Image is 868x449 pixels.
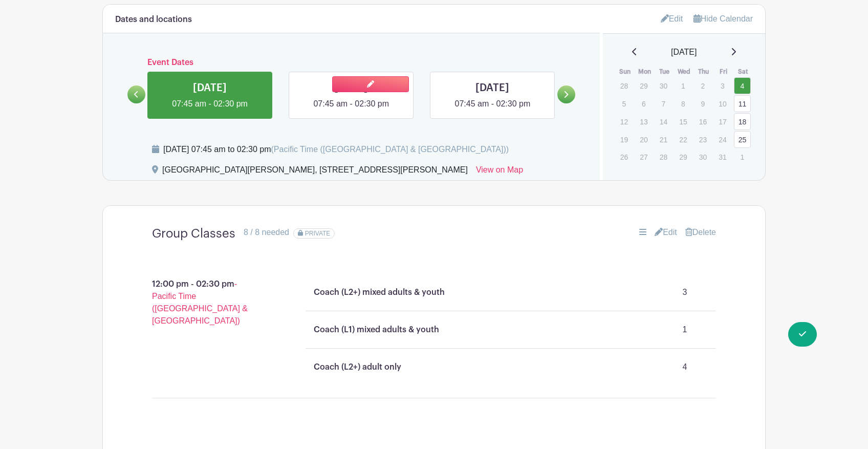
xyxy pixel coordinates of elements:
div: [GEOGRAPHIC_DATA][PERSON_NAME], [STREET_ADDRESS][PERSON_NAME] [162,164,468,180]
p: 28 [655,149,672,165]
a: 11 [734,95,751,112]
span: - Pacific Time ([GEOGRAPHIC_DATA] & [GEOGRAPHIC_DATA]) [152,280,248,325]
p: 14 [655,114,672,130]
p: 22 [675,132,691,147]
th: Wed [674,67,694,77]
p: 29 [675,149,691,165]
p: 17 [714,114,731,130]
th: Tue [655,67,675,77]
p: 29 [635,78,652,94]
p: 28 [616,78,633,94]
span: [DATE] [671,46,697,58]
p: 30 [695,149,711,165]
p: 21 [655,132,672,147]
div: 8 / 8 needed [244,226,289,239]
span: PRIVATE [305,230,331,237]
p: 9 [695,96,711,112]
p: 26 [616,149,633,165]
p: 3 [662,282,708,303]
h6: Event Dates [145,58,557,68]
p: 12 [616,114,633,130]
th: Mon [635,67,655,77]
a: Edit [655,226,677,239]
p: 1 [675,78,691,94]
p: 7 [655,96,672,112]
th: Sun [615,67,635,77]
p: 15 [675,114,691,130]
p: 1 [734,149,751,165]
a: Delete [685,226,716,239]
p: 2 [695,78,711,94]
p: Coach (L2+) adult only [314,361,401,373]
p: 6 [635,96,652,112]
h6: Dates and locations [115,15,192,25]
a: 18 [734,113,751,130]
h4: Group Classes [152,226,235,241]
p: 23 [695,132,711,147]
p: 31 [714,149,731,165]
p: 8 [675,96,691,112]
p: Coach (L2+) mixed adults & youth [314,286,445,298]
p: 13 [635,114,652,130]
p: 27 [635,149,652,165]
th: Thu [694,67,714,77]
p: 20 [635,132,652,147]
p: 16 [695,114,711,130]
span: (Pacific Time ([GEOGRAPHIC_DATA] & [GEOGRAPHIC_DATA])) [271,145,509,154]
p: 30 [655,78,672,94]
a: Hide Calendar [693,14,753,23]
p: 19 [616,132,633,147]
a: View on Map [476,164,523,180]
p: 24 [714,132,731,147]
th: Sat [733,67,753,77]
p: 12:00 pm - 02:30 pm [127,274,281,331]
p: 1 [662,319,708,340]
p: 4 [662,357,708,377]
div: [DATE] 07:45 am to 02:30 pm [163,143,509,156]
p: 5 [616,96,633,112]
a: 25 [734,131,751,148]
a: Edit [661,10,683,27]
a: 4 [734,77,751,94]
p: 3 [714,78,731,94]
p: 10 [714,96,731,112]
th: Fri [713,67,733,77]
p: Coach (L1) mixed adults & youth [314,324,439,336]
